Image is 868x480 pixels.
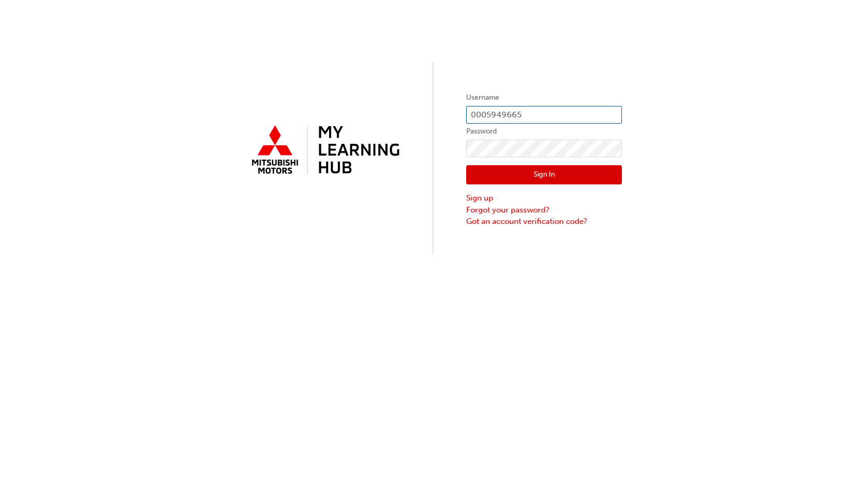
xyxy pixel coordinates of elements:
[466,204,622,216] a: Forgot your password?
[466,106,622,124] input: Username
[246,121,402,180] img: mmal
[466,216,622,228] a: Got an account verification code?
[466,192,622,204] a: Sign up
[466,125,622,138] label: Password
[466,91,622,104] label: Username
[466,165,622,185] button: Sign In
